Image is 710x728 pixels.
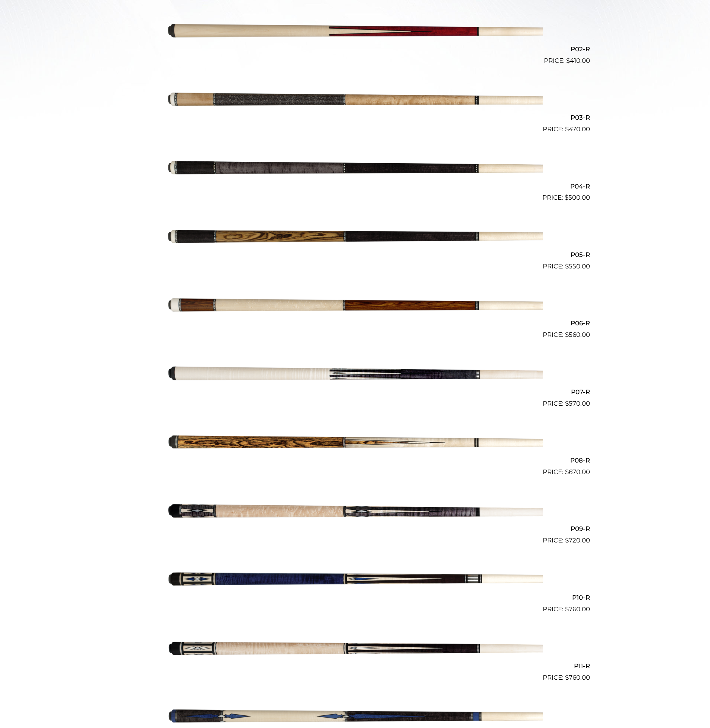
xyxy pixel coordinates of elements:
a: P04-R $500.00 [120,137,590,203]
img: P07-R [167,343,543,405]
bdi: 570.00 [565,400,590,407]
bdi: 550.00 [565,262,590,270]
span: $ [565,605,569,613]
h2: P10-R [120,590,590,604]
span: $ [566,57,570,64]
h2: P04-R [120,179,590,193]
span: $ [565,194,568,201]
span: $ [565,125,569,133]
bdi: 760.00 [565,674,590,681]
img: P11-R [167,617,543,680]
span: $ [565,331,569,338]
img: P06-R [167,274,543,337]
a: P11-R $760.00 [120,617,590,683]
img: P05-R [167,206,543,268]
a: P10-R $760.00 [120,548,590,614]
h2: P07-R [120,385,590,399]
h2: P08-R [120,454,590,467]
a: P08-R $670.00 [120,412,590,477]
img: P03-R [167,69,543,131]
span: $ [565,468,569,476]
h2: P02-R [120,42,590,56]
span: $ [565,537,569,544]
img: P09-R [167,480,543,542]
h2: P09-R [120,522,590,536]
bdi: 500.00 [565,194,590,201]
img: P04-R [167,137,543,200]
img: P08-R [167,412,543,474]
h2: P06-R [120,316,590,330]
bdi: 410.00 [566,57,590,64]
span: $ [565,674,569,681]
bdi: 720.00 [565,537,590,544]
h2: P03-R [120,111,590,125]
a: P06-R $560.00 [120,274,590,340]
a: P09-R $720.00 [120,480,590,545]
a: P03-R $470.00 [120,69,590,134]
span: $ [565,262,569,270]
bdi: 670.00 [565,468,590,476]
img: P10-R [167,548,543,611]
h2: P11-R [120,659,590,673]
a: P07-R $570.00 [120,343,590,408]
bdi: 470.00 [565,125,590,133]
a: P05-R $550.00 [120,206,590,271]
h2: P05-R [120,248,590,261]
bdi: 560.00 [565,331,590,338]
bdi: 760.00 [565,605,590,613]
span: $ [565,400,569,407]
